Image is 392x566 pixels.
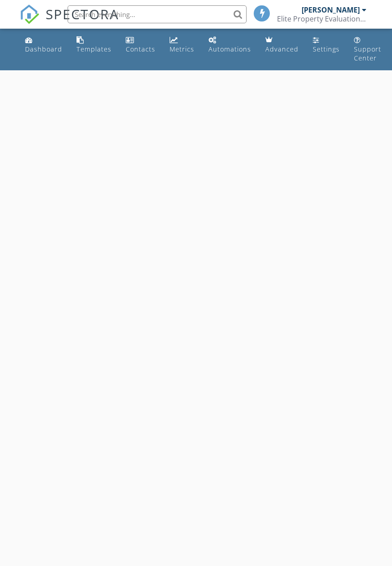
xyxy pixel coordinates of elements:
[73,32,115,58] a: Templates
[209,45,251,53] div: Automations
[205,32,255,58] a: Automations (Basic)
[166,32,198,58] a: Metrics
[265,45,298,53] div: Advanced
[21,32,66,58] a: Dashboard
[354,45,381,62] div: Support Center
[309,32,343,58] a: Settings
[313,45,340,53] div: Settings
[170,45,194,53] div: Metrics
[126,45,155,53] div: Contacts
[20,4,39,24] img: The Best Home Inspection Software - Spectora
[25,45,62,53] div: Dashboard
[20,12,119,31] a: SPECTORA
[302,5,360,14] div: [PERSON_NAME]
[122,32,159,58] a: Contacts
[262,32,302,58] a: Advanced
[350,32,385,67] a: Support Center
[277,14,366,23] div: Elite Property Evaluations LLC
[68,5,247,23] input: Search everything...
[77,45,111,53] div: Templates
[46,4,119,23] span: SPECTORA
